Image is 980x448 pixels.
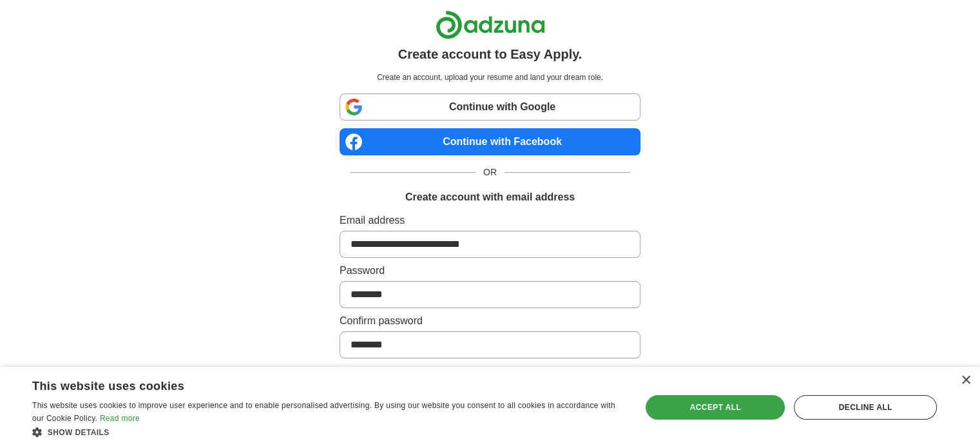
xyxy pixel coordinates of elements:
a: Continue with Google [340,93,640,121]
a: Read more, opens a new window [100,414,140,423]
label: Confirm password [340,313,640,329]
h1: Create account with email address [405,190,575,205]
div: Decline all [794,395,937,420]
div: Close [961,376,970,385]
span: Show details [48,428,110,437]
img: Adzuna logo [436,10,545,39]
div: Show details [32,425,623,438]
div: Accept all [646,395,785,420]
span: This website uses cookies to improve user experience and to enable personalised advertising. By u... [32,401,615,423]
p: Create an account, upload your resume and land your dream role. [342,72,638,83]
span: OR [476,166,504,179]
a: Continue with Facebook [340,128,640,155]
label: Email address [340,213,640,228]
h1: Create account to Easy Apply. [398,44,582,64]
div: This website uses cookies [32,375,591,394]
label: Password [340,263,640,278]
